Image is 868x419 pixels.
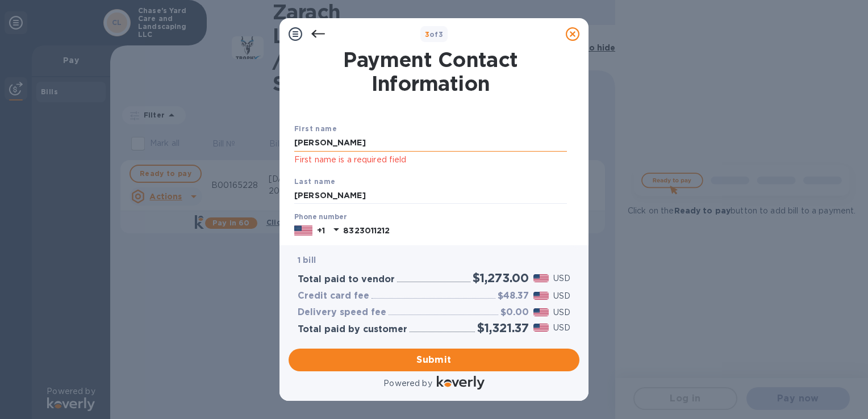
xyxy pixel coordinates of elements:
[553,290,570,302] p: USD
[298,255,316,265] b: 1 bill
[500,307,529,318] h3: $0.00
[477,321,529,335] h2: $1,321.37
[425,30,444,39] b: of 3
[298,324,407,335] h3: Total paid by customer
[294,214,347,221] label: Phone number
[533,274,549,282] img: USD
[553,322,570,334] p: USD
[473,271,529,285] h2: $1,273.00
[437,376,485,389] img: Logo
[317,225,325,236] p: +1
[298,353,570,367] span: Submit
[294,187,567,204] input: Enter your last name
[553,273,570,284] p: USD
[298,291,369,301] h3: Credit card fee
[533,324,549,332] img: USD
[383,378,432,389] p: Powered by
[294,48,567,95] h1: Payment Contact Information
[289,349,579,371] button: Submit
[298,274,395,285] h3: Total paid to vendor
[533,292,549,300] img: USD
[294,224,312,237] img: US
[294,177,336,186] b: Last name
[343,222,567,239] input: Enter your phone number
[425,30,429,39] span: 3
[294,153,567,166] p: First name is a required field
[498,291,529,301] h3: $48.37
[294,135,567,152] input: Enter your first name
[294,124,337,133] b: First name
[533,308,549,316] img: USD
[298,307,386,318] h3: Delivery speed fee
[553,307,570,319] p: USD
